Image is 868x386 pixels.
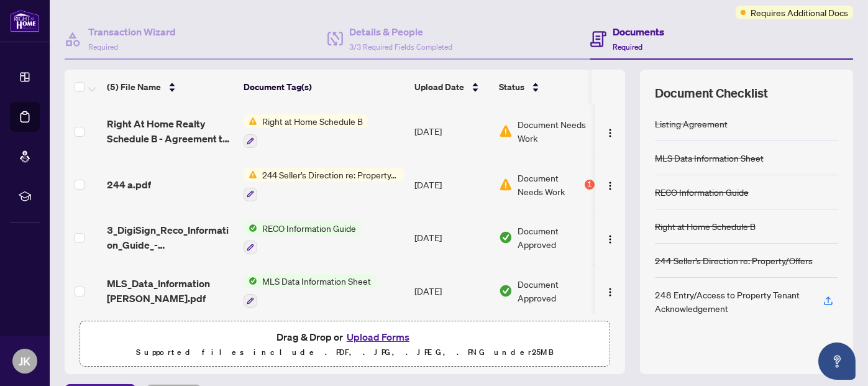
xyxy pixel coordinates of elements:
[655,219,756,233] div: Right at Home Schedule B
[257,114,368,128] span: Right at Home Schedule B
[499,284,513,298] img: Document Status
[518,117,595,145] span: Document Needs Work
[107,177,151,192] span: 244 a.pdf
[600,121,620,141] button: Logo
[244,274,376,308] button: Status IconMLS Data Information Sheet
[499,80,524,94] span: Status
[499,178,513,191] img: Document Status
[107,116,234,146] span: Right At Home Realty Schedule B - Agreement to Lease - Residential.pdf
[88,42,118,52] span: Required
[349,24,452,39] h4: Details & People
[343,329,413,345] button: Upload Forms
[605,234,615,244] img: Logo
[499,231,513,244] img: Document Status
[107,80,161,94] span: (5) File Name
[518,171,582,198] span: Document Needs Work
[518,224,595,251] span: Document Approved
[19,352,31,370] span: JK
[409,211,494,265] td: [DATE]
[655,117,728,131] div: Listing Agreement
[244,168,257,182] img: Status Icon
[10,9,40,32] img: logo
[655,85,768,102] span: Document Checklist
[349,42,452,52] span: 3/3 Required Fields Completed
[494,70,600,104] th: Status
[499,124,513,138] img: Document Status
[409,264,494,318] td: [DATE]
[605,287,615,297] img: Logo
[751,6,848,19] span: Requires Additional Docs
[409,70,494,104] th: Upload Date
[244,274,257,288] img: Status Icon
[655,254,813,267] div: 244 Seller’s Direction re: Property/Offers
[244,114,368,148] button: Status IconRight at Home Schedule B
[239,70,409,104] th: Document Tag(s)
[257,168,404,182] span: 244 Seller’s Direction re: Property/Offers
[244,168,404,201] button: Status Icon244 Seller’s Direction re: Property/Offers
[409,104,494,158] td: [DATE]
[88,24,176,39] h4: Transaction Wizard
[244,221,257,235] img: Status Icon
[605,181,615,191] img: Logo
[613,24,664,39] h4: Documents
[409,158,494,211] td: [DATE]
[600,175,620,195] button: Logo
[600,227,620,247] button: Logo
[818,342,856,380] button: Open asap
[613,42,642,52] span: Required
[276,329,413,345] span: Drag & Drop or
[244,114,257,128] img: Status Icon
[257,221,361,235] span: RECO Information Guide
[88,345,602,360] p: Supported files include .PDF, .JPG, .JPEG, .PNG under 25 MB
[655,151,764,165] div: MLS Data Information Sheet
[600,281,620,301] button: Logo
[107,276,234,306] span: MLS_Data_Information [PERSON_NAME].pdf
[107,223,234,252] span: 3_DigiSign_Reco_Information_Guide_-_RECO_Forms.pdf
[244,221,361,255] button: Status IconRECO Information Guide
[102,70,239,104] th: (5) File Name
[414,80,464,94] span: Upload Date
[257,274,376,288] span: MLS Data Information Sheet
[605,128,615,138] img: Logo
[655,185,749,199] div: RECO Information Guide
[585,180,595,190] div: 1
[518,277,595,305] span: Document Approved
[655,288,808,315] div: 248 Entry/Access to Property Tenant Acknowledgement
[80,321,610,367] span: Drag & Drop orUpload FormsSupported files include .PDF, .JPG, .JPEG, .PNG under25MB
